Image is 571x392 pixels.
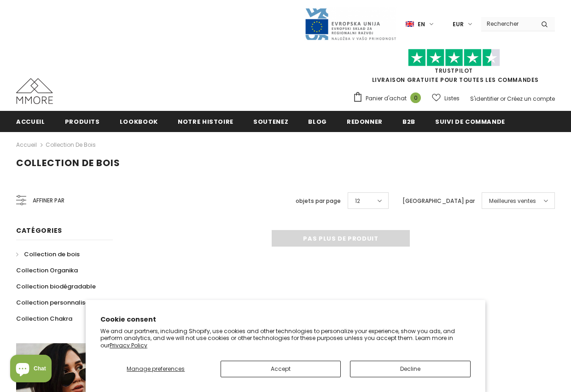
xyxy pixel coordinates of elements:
[16,314,72,323] span: Collection Chakra
[16,78,53,104] img: Cas MMORE
[16,266,78,275] span: Collection Organika
[500,95,506,103] span: or
[100,361,211,377] button: Manage preferences
[410,92,421,103] span: 0
[127,365,185,373] span: Manage preferences
[355,196,360,206] span: 12
[16,226,62,235] span: Catégories
[65,117,100,126] span: Produits
[46,141,96,149] a: Collection de bois
[16,156,120,169] span: Collection de bois
[308,117,327,126] span: Blog
[296,196,341,206] label: objets par page
[366,94,407,103] span: Panier d'achat
[120,117,158,126] span: Lookbook
[308,111,327,132] a: Blog
[16,246,80,262] a: Collection de bois
[16,298,93,307] span: Collection personnalisée
[253,117,288,126] span: soutenez
[33,196,64,206] span: Affiner par
[100,315,471,324] h2: Cookie consent
[221,361,341,377] button: Accept
[406,20,414,28] img: i-lang-1.png
[507,95,555,103] a: Créez un compte
[16,311,72,327] a: Collection Chakra
[453,20,464,29] span: EUR
[16,294,93,311] a: Collection personnalisée
[432,90,460,106] a: Listes
[435,67,473,75] a: TrustPilot
[16,111,45,132] a: Accueil
[353,92,425,105] a: Panier d'achat 0
[353,53,555,84] span: LIVRAISON GRATUITE POUR TOUTES LES COMMANDES
[65,111,100,132] a: Produits
[418,20,425,29] span: en
[408,49,500,67] img: Faites confiance aux étoiles pilotes
[16,278,96,294] a: Collection biodégradable
[16,282,96,291] span: Collection biodégradable
[304,20,396,28] a: Javni Razpis
[7,355,54,385] inbox-online-store-chat: Shopify online store chat
[402,111,415,132] a: B2B
[110,341,147,349] a: Privacy Policy
[347,111,383,132] a: Redonner
[24,250,80,259] span: Collection de bois
[402,196,475,206] label: [GEOGRAPHIC_DATA] par
[178,111,233,132] a: Notre histoire
[481,17,534,30] input: Search Site
[253,111,288,132] a: soutenez
[304,7,396,41] img: Javni Razpis
[178,117,233,126] span: Notre histoire
[16,139,37,150] a: Accueil
[347,117,383,126] span: Redonner
[120,111,158,132] a: Lookbook
[435,111,505,132] a: Suivi de commande
[435,117,505,126] span: Suivi de commande
[16,117,45,126] span: Accueil
[489,196,536,206] span: Meilleures ventes
[100,328,471,349] p: We and our partners, including Shopify, use cookies and other technologies to personalize your ex...
[470,95,499,103] a: S'identifier
[444,94,460,103] span: Listes
[16,262,78,278] a: Collection Organika
[402,117,415,126] span: B2B
[350,361,471,377] button: Decline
